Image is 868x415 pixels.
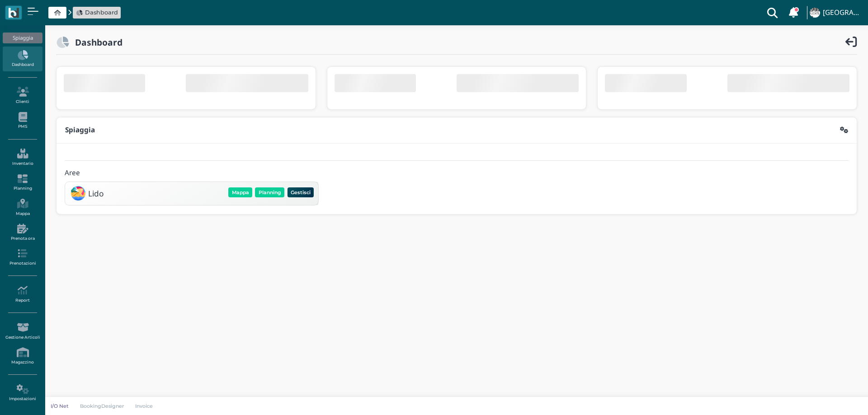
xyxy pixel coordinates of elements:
[810,8,820,18] img: ...
[3,33,42,43] div: Spiaggia
[3,170,42,195] a: Planning
[804,387,860,407] iframe: Help widget launcher
[3,47,42,71] a: Dashboard
[255,187,284,197] button: Planning
[3,145,42,170] a: Inventario
[88,189,104,198] h3: Lido
[228,187,252,197] button: Mappa
[288,187,314,197] button: Gestisci
[3,220,42,245] a: Prenota ora
[8,8,19,18] img: logo
[823,9,863,17] h4: [GEOGRAPHIC_DATA]
[76,8,118,17] a: Dashboard
[65,125,95,135] b: Spiaggia
[808,2,863,23] a: ... [GEOGRAPHIC_DATA]
[65,169,80,177] h4: Aree
[3,108,42,133] a: PMS
[3,83,42,108] a: Clienti
[3,195,42,220] a: Mappa
[69,37,123,47] h2: Dashboard
[85,8,118,17] span: Dashboard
